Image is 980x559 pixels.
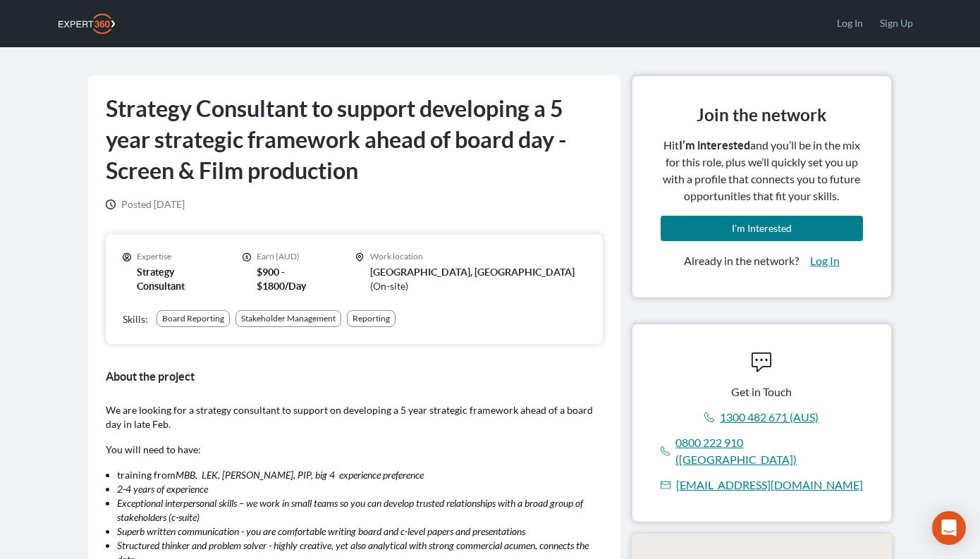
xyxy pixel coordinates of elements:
[123,313,148,325] span: Skills:
[684,252,799,269] span: Already in the network?
[257,265,327,293] p: $900 - $1800/Day
[810,252,840,269] a: Log In
[353,313,390,324] div: Reporting
[106,443,603,457] p: You will need to have:
[137,265,214,293] p: Strategy Consultant
[661,137,863,204] span: Hit and you’ll be in the mix for this role, plus we’ll quickly set you up with a profile that con...
[106,93,603,186] h1: Strategy Consultant to support developing a 5 year strategic framework ahead of board day - Scree...
[106,367,603,386] h3: About the project
[752,352,771,372] svg: icon
[121,198,152,210] span: Posted
[241,313,336,324] div: Stakeholder Management
[661,216,863,241] button: I'm Interested
[932,511,966,545] div: Open Intercom Messenger
[731,383,792,400] span: Get in Touch
[732,222,792,234] span: I'm Interested
[162,313,224,324] div: Board Reporting
[661,480,670,490] svg: icon
[243,252,251,262] svg: icon
[117,468,592,482] li: training from
[117,525,525,537] em: Superb written communication - you are comfortable writing board and c-level papers and presentat...
[679,139,750,152] span: I’m interested
[704,412,714,422] svg: icon
[697,104,826,125] h3: Join the network
[370,280,408,292] span: ( On-site )
[370,266,575,278] span: [GEOGRAPHIC_DATA], [GEOGRAPHIC_DATA]
[176,469,424,481] em: MBB, LEK, [PERSON_NAME], PIP, big 4 experience preference
[123,252,131,262] svg: icon
[117,483,208,495] i: 2-4 years of experience
[676,477,863,493] a: [EMAIL_ADDRESS][DOMAIN_NAME]
[117,497,583,523] em: Exceptional interpersonal skills – we work in small teams so you can develop trusted relationship...
[720,409,819,426] a: 1300 482 671 (AUS)
[106,403,603,431] p: We are looking for a strategy consultant to support on developing a 5 year strategic framework ah...
[106,199,116,209] svg: icon
[355,252,364,262] svg: icon
[59,13,115,34] img: Expert360
[675,434,863,468] a: 0800 222 910 ([GEOGRAPHIC_DATA])
[257,251,327,262] p: Earn (AUD)
[370,251,586,262] p: Work location
[137,251,214,262] p: Expertise
[661,446,670,456] svg: icon
[121,197,185,211] span: [DATE]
